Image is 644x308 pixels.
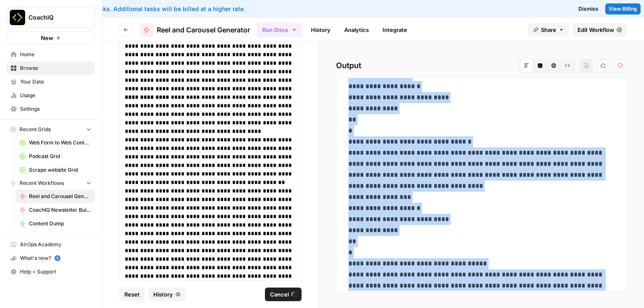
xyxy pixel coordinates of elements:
button: Recent Workflows [7,177,95,190]
span: Reel and Carousel Generator [157,25,250,35]
button: Recent Grids [7,123,95,136]
span: Settings [20,105,91,113]
span: Cancel [270,290,289,299]
span: Recent Workflows [20,179,64,187]
a: Integrate [377,23,412,37]
button: Help + Support [7,265,95,279]
span: CoachIQ [29,13,80,22]
a: Content Dump [16,217,95,230]
a: Your Data [7,75,95,89]
button: Run Once [257,23,302,37]
a: View Billing [605,3,641,14]
button: Reset [119,288,145,301]
a: Reel and Carousel Generator [16,190,95,203]
button: Share [528,23,569,37]
button: New [7,32,95,44]
img: CoachIQ Logo [10,10,25,25]
a: Usage [7,89,95,102]
button: Dismiss [575,3,602,14]
span: New [41,34,53,42]
text: 5 [56,256,58,260]
span: Home [20,51,91,58]
span: Scrape website Grid [29,166,91,174]
a: Analytics [339,23,374,37]
span: AirOps Academy [20,241,91,248]
button: History [148,288,186,301]
span: Web Form to Web Content Grid [29,139,91,147]
a: 5 [55,255,60,261]
span: Reset [124,290,140,299]
div: What's new? [7,252,95,265]
a: Settings [7,102,95,116]
a: Browse [7,61,95,75]
span: Share [541,26,556,34]
span: History [153,290,173,299]
button: What's new? 5 [7,251,95,265]
span: Content Dump [29,220,91,227]
span: Reel and Carousel Generator [29,193,91,200]
a: CoachIQ Newsletter Builder [16,203,95,217]
span: Dismiss [578,5,598,13]
span: Podcast Grid [29,153,91,160]
a: Home [7,48,95,61]
span: Browse [20,64,91,72]
a: Scrape website Grid [16,163,95,177]
a: AirOps Academy [7,238,95,251]
button: Cancel [265,288,302,301]
span: Help + Support [20,268,91,276]
span: View Billing [609,5,637,13]
span: CoachIQ Newsletter Builder [29,206,91,214]
a: History [306,23,336,37]
div: You've used your included tasks. Additional tasks will be billed at a higher rate. [7,5,408,13]
h2: Output [336,59,627,72]
a: Edit Workflow [572,23,627,37]
span: Recent Grids [20,126,51,133]
a: Reel and Carousel Generator [140,23,250,37]
span: Usage [20,92,91,99]
span: Your Data [20,78,91,86]
a: Podcast Grid [16,150,95,163]
span: Edit Workflow [578,26,614,34]
button: Workspace: CoachIQ [7,7,95,28]
a: Web Form to Web Content Grid [16,136,95,150]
